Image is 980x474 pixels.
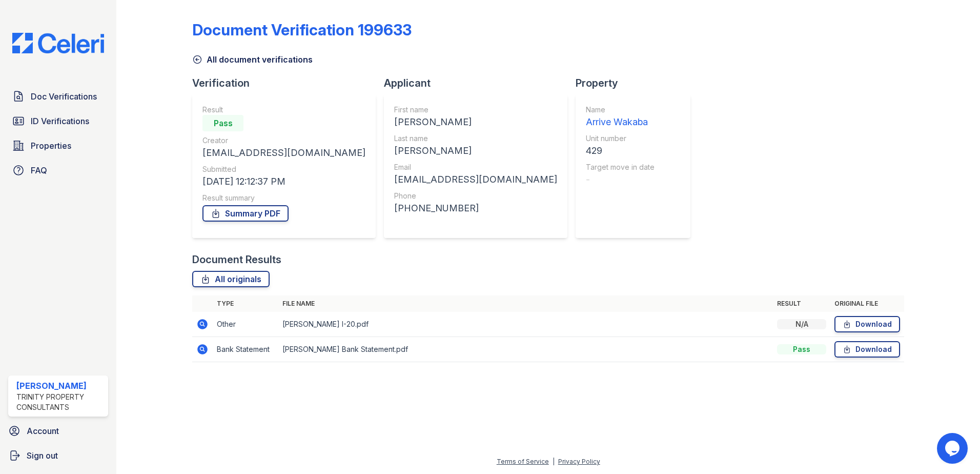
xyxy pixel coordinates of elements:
[777,319,826,329] div: N/A
[8,86,108,107] a: Doc Verifications
[16,392,104,412] div: Trinity Property Consultants
[586,105,655,129] a: Name Arrive Wakaba
[202,205,289,222] a: Summary PDF
[497,458,549,465] a: Terms of Service
[586,105,655,115] div: Name
[202,146,365,160] div: [EMAIL_ADDRESS][DOMAIN_NAME]
[558,458,600,465] a: Privacy Policy
[834,316,900,332] a: Download
[4,445,112,466] a: Sign out
[192,76,384,90] div: Verification
[586,115,655,129] div: Arrive Wakaba
[937,433,970,464] iframe: chat widget
[192,53,313,66] a: All document verifications
[202,105,365,115] div: Result
[16,380,104,392] div: [PERSON_NAME]
[8,160,108,181] a: FAQ
[31,140,71,152] span: Properties
[202,174,365,189] div: [DATE] 12:12:37 PM
[213,337,278,362] td: Bank Statement
[202,135,365,146] div: Creator
[576,76,699,90] div: Property
[213,312,278,337] td: Other
[27,449,58,462] span: Sign out
[394,201,557,215] div: [PHONE_NUMBER]
[192,21,412,39] div: Document Verification 199633
[834,341,900,358] a: Download
[202,193,365,203] div: Result summary
[394,133,557,144] div: Last name
[394,172,557,187] div: [EMAIL_ADDRESS][DOMAIN_NAME]
[8,135,108,156] a: Properties
[278,295,773,312] th: File name
[202,164,365,174] div: Submitted
[278,337,773,362] td: [PERSON_NAME] Bank Statement.pdf
[830,295,904,312] th: Original file
[31,115,89,127] span: ID Verifications
[8,111,108,131] a: ID Verifications
[394,105,557,115] div: First name
[553,458,555,465] div: |
[773,295,830,312] th: Result
[202,115,243,131] div: Pass
[586,133,655,144] div: Unit number
[213,295,278,312] th: Type
[4,421,112,441] a: Account
[384,76,576,90] div: Applicant
[27,425,59,437] span: Account
[394,115,557,129] div: [PERSON_NAME]
[278,312,773,337] td: [PERSON_NAME] I-20.pdf
[586,172,655,187] div: -
[394,191,557,201] div: Phone
[586,144,655,158] div: 429
[31,164,47,176] span: FAQ
[192,271,270,287] a: All originals
[394,162,557,172] div: Email
[586,162,655,172] div: Target move in date
[394,144,557,158] div: [PERSON_NAME]
[4,33,112,53] img: CE_Logo_Blue-a8612792a0a2168367f1c8372b55b34899dd931a85d93a1a3d3e32e68fde9ad4.png
[777,344,826,354] div: Pass
[192,252,281,267] div: Document Results
[31,90,97,103] span: Doc Verifications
